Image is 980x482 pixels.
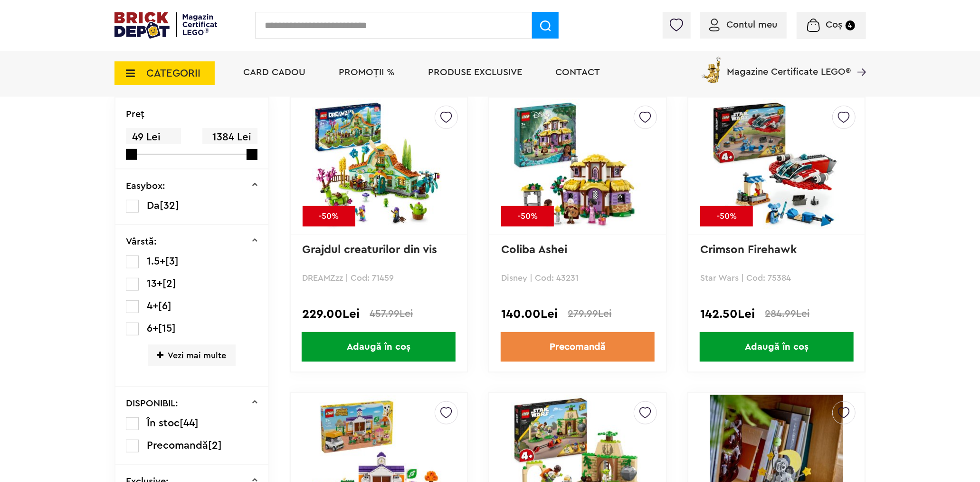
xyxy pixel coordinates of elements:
span: 140.00Lei [501,308,558,320]
span: Vezi mai multe [148,344,236,366]
span: Da [147,200,160,211]
span: [2] [208,440,222,451]
span: 1.5+ [147,256,165,266]
div: -50% [700,206,753,226]
span: 13+ [147,278,162,289]
p: DREAMZzz | Cod: 71459 [303,274,455,282]
a: Card Cadou [244,68,306,77]
img: Grajdul creaturilor din vis [312,99,445,233]
div: -50% [303,206,355,226]
p: DISPONIBIL: [126,399,178,408]
span: [2] [162,278,176,289]
a: Precomandă [501,332,655,362]
a: Magazine Certificate LEGO® [851,55,866,64]
span: Coș [826,20,843,30]
a: Crimson Firehawk [700,244,797,256]
p: Disney | Cod: 43231 [501,274,654,282]
a: Adaugă în coș [688,332,865,362]
div: -50% [501,206,554,226]
span: Precomandă [147,440,208,451]
span: [44] [180,418,199,428]
span: 49 Lei [126,128,181,147]
span: 457.99Lei [370,309,413,319]
p: Easybox: [126,181,165,191]
span: 6+ [147,323,158,334]
a: Contact [556,68,600,77]
p: Vârstă: [126,237,157,246]
img: Crimson Firehawk [710,99,843,233]
img: Coliba Ashei [511,99,644,233]
span: 284.99Lei [765,309,809,319]
a: Coliba Ashei [501,244,567,256]
a: Contul meu [709,20,778,30]
span: [6] [158,301,171,311]
span: 142.50Lei [700,308,755,320]
small: 4 [846,20,855,30]
a: Grajdul creaturilor din vis [303,244,438,256]
span: 1384 Lei [202,128,257,147]
span: [15] [158,323,176,334]
p: Preţ [126,109,144,119]
span: [3] [165,256,179,266]
span: Contul meu [727,20,778,30]
span: Adaugă în coș [302,332,456,362]
a: PROMOȚII % [339,68,395,77]
span: În stoc [147,418,180,428]
span: 279.99Lei [568,309,611,319]
span: [32] [160,200,179,211]
span: Magazine Certificate LEGO® [727,55,851,77]
span: 4+ [147,301,158,311]
span: Adaugă în coș [700,332,854,362]
span: 229.00Lei [303,308,360,320]
a: Produse exclusive [428,68,523,77]
span: CATEGORII [147,68,201,79]
p: Star Wars | Cod: 75384 [700,274,853,282]
a: Adaugă în coș [291,332,467,362]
